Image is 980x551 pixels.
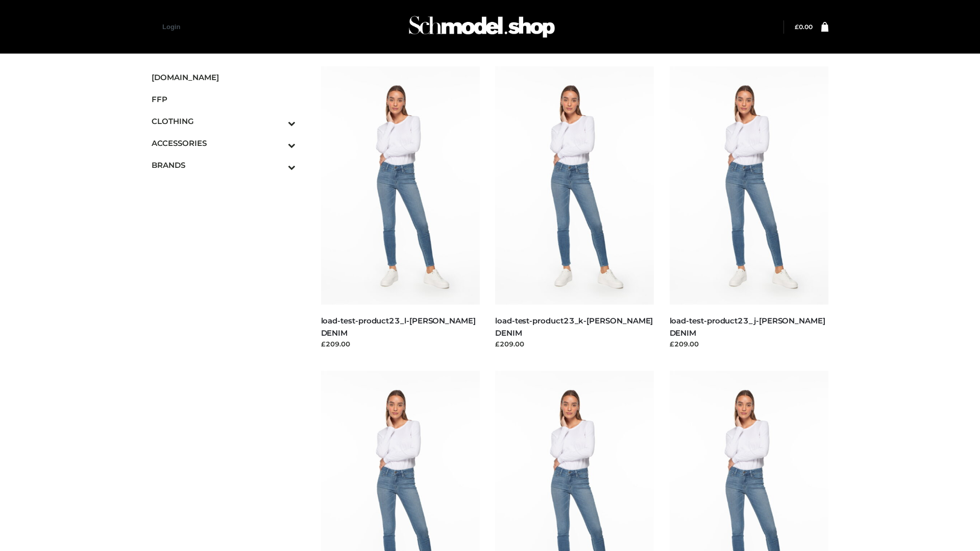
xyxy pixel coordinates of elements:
a: [DOMAIN_NAME] [152,66,296,88]
span: ACCESSORIES [152,137,296,149]
span: £ [795,23,799,31]
div: £209.00 [495,339,654,349]
button: Toggle Submenu [260,110,296,132]
a: £0.00 [795,23,813,31]
span: BRANDS [152,159,296,171]
button: Toggle Submenu [260,154,296,176]
div: £209.00 [321,339,480,349]
a: load-test-product23_k-[PERSON_NAME] DENIM [495,316,653,337]
a: load-test-product23_l-[PERSON_NAME] DENIM [321,316,476,337]
a: Login [162,23,180,31]
button: Toggle Submenu [260,132,296,154]
a: BRANDSToggle Submenu [152,154,296,176]
div: £209.00 [670,339,829,349]
a: ACCESSORIESToggle Submenu [152,132,296,154]
span: FFP [152,93,296,105]
span: CLOTHING [152,115,296,127]
img: Schmodel Admin 964 [405,7,558,47]
a: CLOTHINGToggle Submenu [152,110,296,132]
a: FFP [152,88,296,110]
span: [DOMAIN_NAME] [152,71,296,83]
a: load-test-product23_j-[PERSON_NAME] DENIM [670,316,825,337]
bdi: 0.00 [795,23,813,31]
